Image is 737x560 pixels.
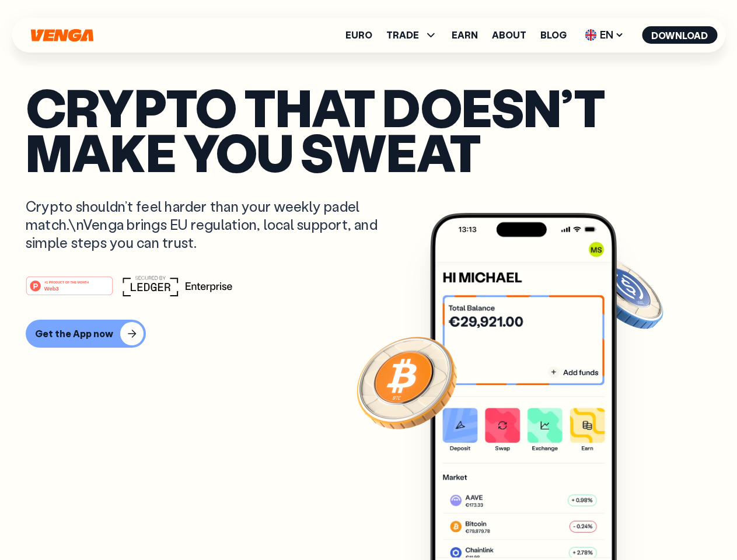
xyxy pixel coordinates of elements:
button: Download [642,26,717,44]
tspan: #1 PRODUCT OF THE MONTH [44,280,89,283]
a: Earn [452,30,478,40]
button: Get the App now [26,320,146,348]
p: Crypto that doesn’t make you sweat [26,85,711,174]
a: #1 PRODUCT OF THE MONTHWeb3 [26,283,113,298]
a: Euro [345,30,372,40]
img: USDC coin [582,251,666,335]
tspan: Web3 [44,285,59,291]
div: Get the App now [35,328,113,339]
img: flag-uk [585,29,596,41]
p: Crypto shouldn’t feel harder than your weekly padel match.\nVenga brings EU regulation, local sup... [26,197,394,252]
img: Bitcoin [354,330,459,435]
a: About [492,30,526,40]
svg: Home [29,29,95,42]
span: TRADE [386,30,419,40]
span: EN [581,26,628,44]
a: Get the App now [26,320,711,348]
span: TRADE [386,28,438,42]
a: Blog [540,30,567,40]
